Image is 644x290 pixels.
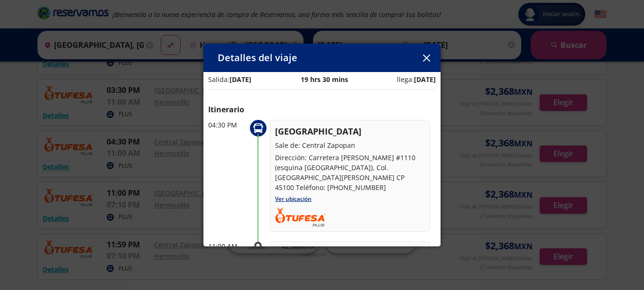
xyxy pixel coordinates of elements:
a: Ver ubicación [275,195,312,203]
p: Dirección: Carretera [PERSON_NAME] #1110 (esquina [GEOGRAPHIC_DATA]), Col. [GEOGRAPHIC_DATA][PERS... [275,153,425,192]
p: Detalles del viaje [218,51,297,65]
img: TUFESA.png [275,207,326,226]
p: [GEOGRAPHIC_DATA] [275,125,425,138]
p: Itinerario [208,104,436,115]
p: llega: [397,74,436,84]
b: [DATE] [230,75,251,84]
p: Salida: [208,74,251,84]
p: 11:00 AM [208,241,246,251]
p: 19 hrs 30 mins [301,74,348,84]
p: Sale de: Central Zapopan [275,140,425,150]
p: 04:30 PM [208,120,246,130]
b: [DATE] [414,75,436,84]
